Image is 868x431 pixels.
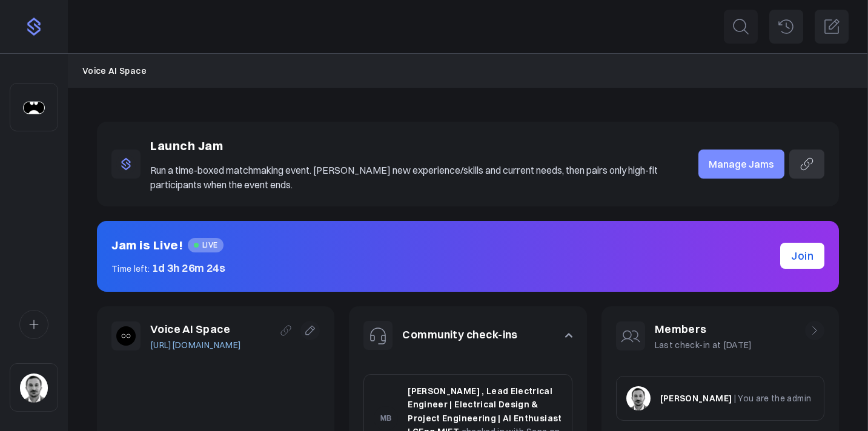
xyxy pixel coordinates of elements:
span: Time left: [111,263,150,274]
img: 28af0a1e3d4f40531edab4c731fc1aa6b0a27966.jpg [626,386,651,410]
button: Community check-ins [349,306,586,364]
a: Voice AI Space [82,64,147,77]
span: [PERSON_NAME] [660,393,732,404]
img: MB [374,406,398,430]
img: 28af0a1e3d4f40531edab4c731fc1aa6b0a27966.jpg [20,373,48,403]
a: [URL][DOMAIN_NAME] [150,338,241,352]
a: Community check-ins [402,327,518,341]
span: LIVE [188,238,224,252]
a: Manage Jams [698,150,784,179]
p: Run a time-boxed matchmaking event. [PERSON_NAME] new experience/skills and current needs, then p... [150,163,674,192]
h2: Jam is Live! [111,235,183,255]
h1: Voice AI Space [150,321,241,338]
span: | You are the admin [734,393,812,404]
img: h43bkvsr5et7tm34izh0kwce423c [20,93,48,122]
p: Launch Jam [150,136,674,156]
span: 1d 3h 26m 24s [152,261,226,275]
h1: Members [655,321,752,338]
img: purple-logo-18f04229334c5639164ff563510a1dba46e1211543e89c7069427642f6c28bac.png [24,17,44,36]
nav: Breadcrumb [82,64,853,77]
a: Join [780,243,824,269]
img: 9mhdfgk8p09k1q6k3czsv07kq9ew [116,326,136,346]
p: Last check-in at [DATE] [655,338,752,352]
